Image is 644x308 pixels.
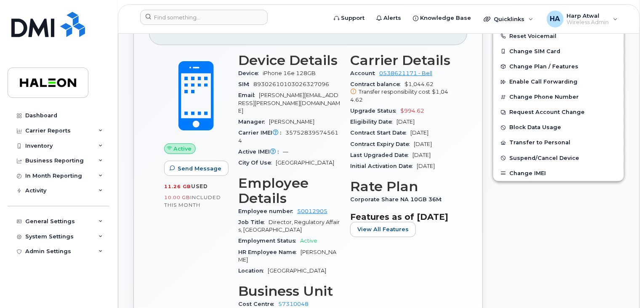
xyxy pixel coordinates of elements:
span: 89302610103026327096 [253,81,329,87]
button: Change Phone Number [493,89,624,105]
span: [GEOGRAPHIC_DATA] [276,159,334,166]
span: $1,044.62 [350,81,452,104]
span: Employment Status [238,238,300,244]
span: iPhone 16e 128GB [263,70,316,76]
span: Job Title [238,219,269,225]
span: Active [300,238,317,244]
span: [DATE] [414,141,432,147]
span: $994.62 [400,108,424,114]
button: Transfer to Personal [493,135,624,150]
span: Eligibility Date [350,119,397,125]
h3: Device Details [238,53,340,68]
button: Enable Call Forwarding [493,74,624,89]
span: 357528395745614 [238,130,338,143]
span: Director, Regulatory Affairs, [GEOGRAPHIC_DATA] [238,219,340,233]
span: Account [350,70,379,76]
span: [PERSON_NAME] [238,249,336,263]
span: Active IMEI [238,149,283,155]
span: [DATE] [397,119,415,125]
span: Wireless Admin [567,19,609,26]
span: [PERSON_NAME] [269,119,314,125]
span: Support [341,14,365,22]
button: Send Message [164,161,229,176]
span: [DATE] [410,130,428,136]
span: Contract Expiry Date [350,141,414,147]
span: Alerts [383,14,401,22]
span: HA [550,14,560,24]
input: Find something... [140,10,268,25]
span: Active [174,145,192,153]
button: Change IMEI [493,166,624,181]
span: Cost Centre [238,301,278,307]
button: View All Features [350,222,416,237]
span: — [283,149,288,155]
span: 10.00 GB [164,195,190,200]
span: Harp Atwal [567,12,609,19]
span: Transfer responsibility cost [359,89,430,95]
button: Suspend/Cancel Device [493,151,624,166]
span: Knowledge Base [420,14,471,22]
span: SIM [238,81,253,87]
a: 0538621171 - Bell [379,70,432,76]
span: used [191,183,208,189]
span: Last Upgraded Date [350,152,412,158]
span: Suspend/Cancel Device [509,155,579,161]
span: [DATE] [417,163,435,169]
span: Upgrade Status [350,108,400,114]
span: Send Message [178,165,221,173]
span: $1,044.62 [350,89,448,103]
span: Enable Call Forwarding [509,79,577,85]
h3: Business Unit [238,284,340,299]
span: Employee number [238,208,297,214]
span: HR Employee Name [238,249,301,255]
span: Device [238,70,263,76]
a: Alerts [370,10,407,27]
a: 57310048 [278,301,309,307]
h3: Rate Plan [350,179,452,194]
button: Change SIM Card [493,44,624,59]
div: Quicklinks [478,11,539,27]
span: [PERSON_NAME][EMAIL_ADDRESS][PERSON_NAME][DOMAIN_NAME] [238,92,340,114]
a: 50012905 [297,208,327,214]
a: Knowledge Base [407,10,477,27]
span: Corporate Share NA 10GB 36M [350,196,446,203]
span: [GEOGRAPHIC_DATA] [268,267,326,274]
button: Reset Voicemail [493,29,624,44]
h3: Employee Details [238,176,340,206]
span: Initial Activation Date [350,163,417,169]
span: included this month [164,194,221,208]
span: City Of Use [238,159,276,166]
span: 11.26 GB [164,184,191,189]
div: Harp Atwal [541,11,624,27]
span: Contract balance [350,81,404,87]
button: Change Plan / Features [493,59,624,74]
span: Manager [238,119,269,125]
span: View All Features [357,225,409,233]
span: Location [238,267,268,274]
a: Support [328,10,370,27]
span: Change Plan / Features [509,63,578,70]
span: Contract Start Date [350,130,410,136]
button: Request Account Change [493,105,624,120]
span: Quicklinks [494,16,524,22]
span: Email [238,92,259,98]
span: Carrier IMEI [238,130,285,136]
span: [DATE] [412,152,431,158]
h3: Features as of [DATE] [350,212,452,222]
h3: Carrier Details [350,53,452,68]
button: Block Data Usage [493,120,624,135]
